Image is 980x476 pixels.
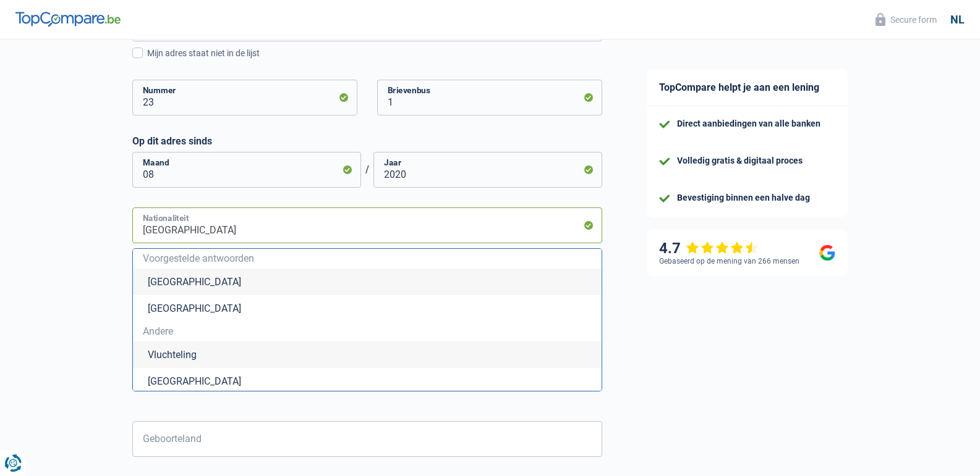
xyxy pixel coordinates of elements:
[132,207,602,243] input: België
[677,193,810,203] div: Bevestiging binnen een halve dag
[659,240,759,257] div: 4.7
[143,327,592,336] span: Andere
[868,9,944,30] button: Secure form
[132,135,602,147] label: Op dit adres sinds
[659,257,799,265] div: Gebaseerd op de mening van 266 mensen
[132,152,361,188] input: MM
[147,47,602,60] div: Mijn adres staat niet in de lijst
[373,152,602,188] input: JJJJ
[647,69,848,106] div: TopCompare helpt je aan een lening
[15,12,121,27] img: TopCompare Logo
[361,164,373,175] span: /
[143,254,592,264] span: Voorgestelde antwoorden
[132,421,602,457] input: België
[133,368,602,395] li: [GEOGRAPHIC_DATA]
[133,295,602,322] li: [GEOGRAPHIC_DATA]
[133,269,602,295] li: [GEOGRAPHIC_DATA]
[950,13,965,27] div: nl
[133,341,602,368] li: Vluchteling
[677,119,820,129] div: Direct aanbiedingen van alle banken
[677,156,803,166] div: Volledig gratis & digitaal proces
